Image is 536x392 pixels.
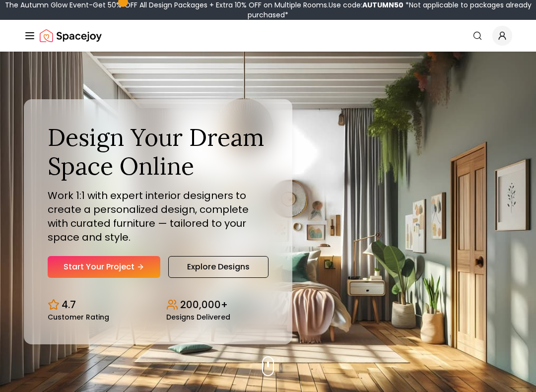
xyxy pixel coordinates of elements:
[62,298,76,312] p: 4.7
[40,26,102,46] img: Spacejoy Logo
[48,314,109,321] small: Customer Rating
[40,26,102,46] a: Spacejoy
[24,20,512,52] nav: Global
[48,189,268,244] p: Work 1:1 with expert interior designers to create a personalized design, complete with curated fu...
[48,256,160,278] a: Start Your Project
[166,314,230,321] small: Designs Delivered
[48,123,268,180] h1: Design Your Dream Space Online
[180,298,228,312] p: 200,000+
[168,256,268,278] a: Explore Designs
[48,290,268,321] div: Design stats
